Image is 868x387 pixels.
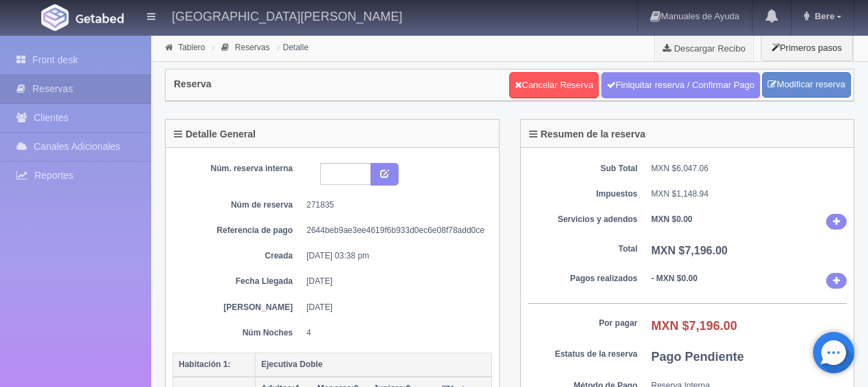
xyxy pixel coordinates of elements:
[762,72,851,98] a: Modificar reserva
[183,225,293,236] dt: Referencia de pago
[811,11,834,21] span: Bere
[178,43,205,52] a: Tablero
[652,350,744,364] b: Pago Pendiente
[528,188,638,200] dt: Impuestos
[652,274,698,283] b: - MXN $0.00
[652,214,693,224] b: MXN $0.00
[528,318,638,329] dt: Por pagar
[183,276,293,287] dt: Fecha Llegada
[307,327,482,339] dd: 4
[601,72,760,98] a: Finiquitar reserva / Confirmar Pago
[172,7,402,24] h4: [GEOGRAPHIC_DATA][PERSON_NAME]
[41,4,69,31] img: Getabed
[174,79,212,89] h4: Reserva
[183,199,293,211] dt: Núm de reserva
[183,163,293,175] dt: Núm. reserva interna
[307,276,482,287] dd: [DATE]
[174,129,256,140] h4: Detalle General
[652,188,847,200] dd: MXN $1,148.94
[307,199,482,211] dd: 271835
[183,302,293,313] dt: [PERSON_NAME]
[528,243,638,255] dt: Total
[307,250,482,262] dd: [DATE] 03:38 pm
[76,13,124,23] img: Getabed
[652,245,728,256] b: MXN $7,196.00
[528,214,638,225] dt: Servicios y adendos
[528,273,638,285] dt: Pagos realizados
[256,353,492,377] th: Ejecutiva Doble
[528,163,638,175] dt: Sub Total
[655,34,753,62] a: Descargar Recibo
[235,43,270,52] a: Reservas
[528,349,638,360] dt: Estatus de la reserva
[509,72,599,98] a: Cancelar Reserva
[307,302,482,313] dd: [DATE]
[652,319,737,333] b: MXN $7,196.00
[183,250,293,262] dt: Creada
[652,163,847,175] dd: MXN $6,047.06
[179,360,230,369] b: Habitación 1:
[529,129,646,140] h4: Resumen de la reserva
[307,225,482,236] dd: 2644beb9ae3ee4619f6b933d0ec6e08f78add0ce
[183,327,293,339] dt: Núm Noches
[761,34,853,61] button: Primeros pasos
[274,41,312,54] li: Detalle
